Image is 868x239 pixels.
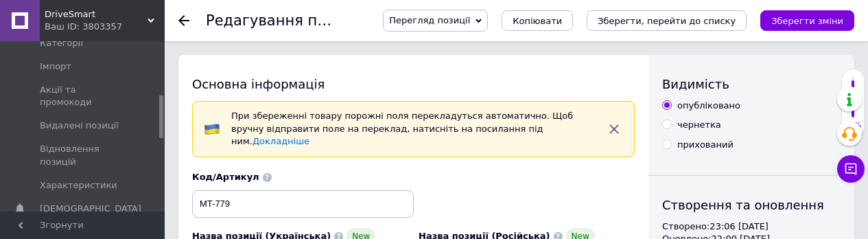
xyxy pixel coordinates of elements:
[231,111,573,146] span: При збереженні товару порожні поля перекладуться автоматично. Щоб вручну відправити поле на перек...
[502,10,573,31] button: Копіювати
[771,16,843,26] i: Зберегти зміни
[841,69,865,138] div: 90% Якість заповнення
[40,37,83,49] span: Категорії
[837,155,865,183] button: Чат з покупцем
[253,136,309,146] a: Докладніше
[40,84,127,109] span: Акції та промокоди
[662,196,841,214] div: Створення та оновлення
[662,76,841,93] div: Видимість
[192,172,259,182] span: Код/Артикул
[40,179,117,192] span: Характеристики
[14,65,200,194] p: Перехідна рамка для встановлення автомагнітоли з екраном 9 дюймів MT-779: 9"- 230/220 х 130 mm Ко...
[14,15,185,54] strong: Переходная рамка для Mercedes [PERSON_NAME] (W447) [DATE]-[DATE] 9" с комплектом проводов
[192,76,635,93] div: Основна інформація
[677,139,734,151] div: прихований
[204,121,220,137] img: :flag-ua:
[45,8,148,21] span: DriveSmart
[587,10,747,31] button: Зберегти, перейти до списку
[40,119,119,132] span: Видалені позиції
[45,21,165,33] div: Ваш ID: 3803357
[14,15,196,54] strong: Перехідна рамка Mercedes [PERSON_NAME] (W447) [DATE]-[DATE] 9" з комплектом дротів
[389,15,470,25] span: Перегляд позиції
[40,60,71,73] span: Імпорт
[513,16,562,26] span: Копіювати
[40,143,127,168] span: Відновлення позицій
[178,15,189,26] div: Повернутися назад
[677,100,740,112] div: опубліковано
[662,220,841,233] div: Створено: 23:06 [DATE]
[14,65,200,194] p: Переходная рамка для установки автомагнитолы с экраном 9 дюймов MT-779: 9"- 230/220 х 130 mm Цвет...
[40,203,141,215] span: [DEMOGRAPHIC_DATA]
[677,119,721,131] div: чернетка
[760,10,854,31] button: Зберегти зміни
[598,16,736,26] i: Зберегти, перейти до списку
